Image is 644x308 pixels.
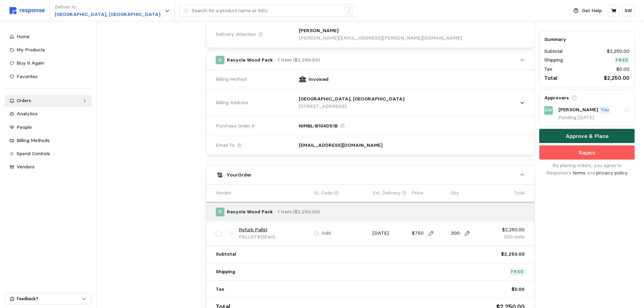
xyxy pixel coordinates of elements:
[17,150,50,157] span: Spend Controls
[511,286,525,293] p: $0.00
[5,121,92,134] a: People
[216,31,256,38] span: Delivery Attention
[216,251,236,258] p: Subtotal
[299,142,412,149] p: [EMAIL_ADDRESS][DOMAIN_NAME]
[299,27,338,34] p: [PERSON_NAME]
[216,268,235,276] p: Shipping
[17,60,44,66] span: Buy It Again
[622,5,635,17] button: SW
[5,148,92,160] a: Spend Controls
[299,122,338,130] p: NIMBL-B104D51B
[17,164,34,170] span: Vendors
[511,268,524,276] p: Free
[216,189,231,197] p: Vendor
[9,7,45,14] img: svg%3e
[299,34,462,42] p: [PERSON_NAME][EMAIL_ADDRESS][PERSON_NAME][DOMAIN_NAME]
[5,135,92,147] a: Billing Methods
[218,56,222,64] p: R
[539,162,635,177] p: By placing orders, you agree to Response's and
[451,189,459,197] p: Qty
[216,286,224,293] p: Tax
[5,31,92,43] a: Home
[17,137,50,143] span: Billing Methods
[275,208,320,216] p: · 1 Item ($2,250.00)
[314,229,331,237] button: Add
[412,189,423,197] p: Price
[275,56,320,64] p: · 1 Item ($2,250.00)
[569,4,606,17] button: Get Help
[17,73,38,79] span: Favorites
[206,165,534,184] button: YourOrder
[55,3,160,11] p: Deliver to
[299,103,404,110] p: [STREET_ADDRESS]
[206,70,534,155] div: RRecycle Wood Pack· 1 Item ($2,250.00)
[239,234,263,240] span: PALLET#2
[206,51,534,70] button: RRecycle Wood Pack· 1 Item ($2,250.00)
[544,74,557,82] p: Total
[5,71,92,83] a: Favorites
[624,7,632,15] p: SW
[544,95,569,102] h5: Approvers
[218,208,222,216] p: R
[604,74,629,82] p: $2,250.00
[573,170,586,176] a: terms
[616,57,628,64] p: Free
[314,189,333,197] p: GL Code
[544,48,563,55] p: Subtotal
[600,106,609,114] p: You
[239,226,267,234] a: Refurb Pallet
[17,124,32,130] span: People
[373,189,401,197] p: Est. Delivery
[451,230,460,237] p: 300
[216,122,255,130] span: Purchase Order #
[412,230,424,237] p: $7.50
[226,229,236,238] img: svg%3e
[544,36,629,43] h5: Summary
[544,66,552,73] p: Tax
[216,142,235,149] span: Email To
[558,106,598,114] p: [PERSON_NAME]
[579,148,595,157] p: Reject
[55,11,160,18] p: [GEOGRAPHIC_DATA], [GEOGRAPHIC_DATA]
[17,111,38,117] span: Analytics
[17,97,80,104] div: Orders
[17,33,30,40] span: Home
[5,161,92,173] a: Vendors
[501,251,525,258] p: $2,250.00
[544,57,563,64] p: Shipping
[616,66,629,73] p: $0.00
[299,95,404,103] p: [GEOGRAPHIC_DATA], [GEOGRAPHIC_DATA]
[558,114,629,122] p: Pending [DATE]
[227,56,273,64] p: Recycle Wood Pack
[490,226,525,234] p: $2,250.00
[309,76,329,83] p: Invoiced
[263,234,276,240] span: | Each
[226,171,252,179] h5: Your Order
[607,48,629,55] p: $2,250.00
[566,132,609,140] p: Approve & Place
[373,230,407,237] p: [DATE]
[17,47,45,53] span: My Products
[490,233,525,241] p: 300 units
[345,7,353,15] div: /
[539,129,635,143] button: Approve & Place
[216,99,248,106] span: Billing Address
[539,146,635,160] button: Reject
[227,208,273,216] p: Recycle Wood Pack
[5,44,92,56] a: My Products
[216,76,246,83] span: Billing Method
[582,7,602,15] p: Get Help
[17,296,82,302] p: Feedback?
[5,57,92,69] a: Buy It Again
[321,230,331,237] p: Add
[5,95,92,107] a: Orders
[596,170,628,176] a: privacy policy
[514,189,525,197] p: Total
[192,5,341,17] input: Search for a product name or SKU
[5,293,91,304] button: Feedback?
[545,107,552,114] p: SW
[5,108,92,120] a: Analytics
